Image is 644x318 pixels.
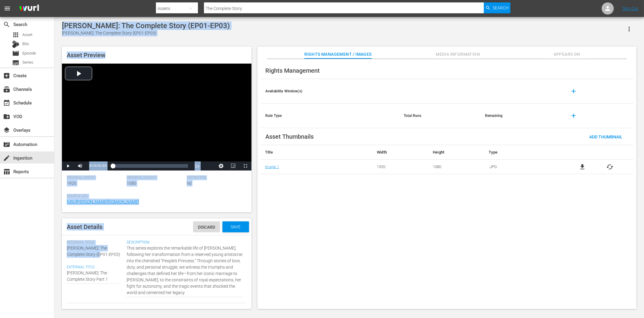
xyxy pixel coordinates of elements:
span: VOD [3,113,10,120]
button: Picture-in-Picture [227,161,239,171]
div: Video Player [62,64,251,171]
span: add [570,88,577,95]
span: create [3,154,10,162]
span: Episode [12,50,19,57]
span: 1080 [127,181,136,186]
a: Image 1 [265,164,279,169]
span: 1920 [67,181,76,186]
div: [PERSON_NAME]: The Complete Story (EP01-EP03) [62,30,230,36]
span: Asset [22,32,32,38]
button: add [566,84,581,98]
button: Add Thumbnail [584,131,627,142]
th: Rule Type [261,104,399,128]
button: Fullscreen [239,161,251,171]
div: [PERSON_NAME]: The Complete Story (EP01-EP03) [62,22,230,30]
span: Original Height [127,175,183,180]
th: Type [484,145,559,160]
span: Asset [12,31,19,38]
span: Overlays [3,127,10,134]
span: Episode [22,50,36,56]
span: Definition [187,175,244,180]
span: Media Information [435,51,481,58]
span: Series [22,59,33,65]
button: Mute [74,161,86,171]
th: Title [261,145,372,160]
span: Original Width [67,175,124,180]
button: Playback Rate [191,161,203,171]
td: 1080 [428,160,484,174]
button: cached [606,163,613,171]
th: Availability Window(s) [261,79,399,104]
span: Rights Management / Images [304,51,371,58]
div: Progress Bar [113,164,188,168]
textarea: [PERSON_NAME]: The Complete Story (EP01-EP03) [67,270,121,283]
span: Reports [3,168,10,175]
button: Discard [193,221,220,232]
span: Source Url [67,194,244,199]
span: Search [3,21,10,28]
span: Appears On [544,51,590,58]
a: Sign Out [623,6,638,11]
th: Width [372,145,428,160]
button: Search [484,2,510,13]
img: ans4CAIJ8jUAAAAAAAAAAAAAAAAAAAAAAAAgQb4GAAAAAAAAAAAAAAAAAAAAAAAAJMjXAAAAAAAAAAAAAAAAAAAAAAAAgAT5G... [15,2,44,16]
span: add [570,112,577,119]
span: Schedule [3,99,10,107]
span: Add Thumbnail [584,134,627,139]
button: Save [222,221,249,232]
span: Asset Thumbnails [265,133,314,140]
span: Channels [3,86,10,93]
th: Remaining [480,104,561,128]
span: 00:00:00.000 [89,164,107,167]
span: Asset Preview [67,51,105,59]
span: Search [493,2,509,13]
span: Create [3,72,10,79]
span: Internal Title: [67,240,124,245]
th: Height [428,145,484,160]
span: Description: [127,240,244,245]
span: hd [187,181,192,186]
span: Rights Management [265,67,320,74]
td: 1920 [372,160,428,174]
button: Jump To Time [215,161,227,171]
a: file_download [579,163,586,171]
textarea: This series explores the remarkable life of [PERSON_NAME], following her transformation from a re... [127,245,244,296]
span: menu [4,5,11,12]
th: Total Runs [399,104,480,128]
span: Save [226,224,246,229]
td: .JPG [484,160,559,174]
button: add [566,108,581,123]
span: Bits [22,41,29,47]
span: Discard [193,225,220,230]
div: Bits [12,41,19,48]
span: [PERSON_NAME]: The Complete Story (EP01-EP03) [67,246,120,257]
span: Automation [3,141,10,148]
a: [URL][PERSON_NAME][DOMAIN_NAME] [67,199,139,204]
button: Play [62,161,74,171]
span: External Title: [67,265,121,270]
span: Series [12,59,19,66]
span: Asset Details [67,223,102,230]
